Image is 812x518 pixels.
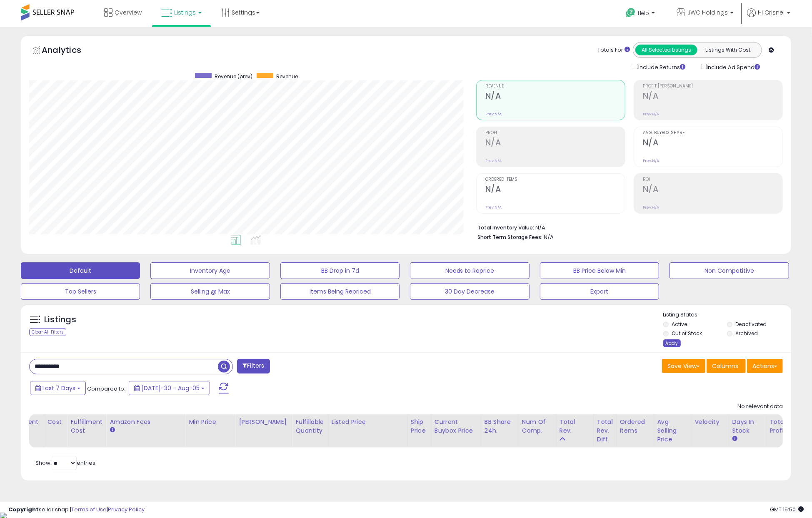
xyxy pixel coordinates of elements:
small: Prev: N/A [643,205,659,210]
span: [DATE]-30 - Aug-05 [141,384,200,392]
button: Save View [662,359,705,373]
button: Needs to Reprice [410,262,529,279]
a: Help [619,1,663,27]
h2: N/A [643,138,782,149]
label: Archived [736,330,758,337]
span: N/A [544,233,554,241]
button: Last 7 Days [30,381,86,395]
small: Prev: N/A [485,158,502,163]
div: Include Ad Spend [695,62,774,72]
button: Non Competitive [670,262,789,279]
small: Prev: N/A [643,112,659,117]
span: Ordered Items [485,177,625,182]
div: Current Buybox Price [435,418,477,435]
span: Revenue [485,84,625,89]
div: Fulfillable Quantity [295,418,324,435]
div: Ordered Items [620,418,650,435]
div: Num of Comp. [522,418,552,435]
b: Total Inventory Value: [477,224,534,231]
button: Items Being Repriced [280,283,400,300]
div: Ship Price [411,418,427,435]
div: Amazon Fees [110,418,182,426]
small: Prev: N/A [485,112,502,117]
label: Out of Stock [672,330,702,337]
span: Avg. Buybox Share [643,131,782,135]
button: [DATE]-30 - Aug-05 [129,381,210,395]
div: Totals For [597,46,630,54]
label: Active [672,321,687,328]
div: [PERSON_NAME] [239,418,288,426]
div: Fulfillment [6,418,40,426]
small: Days In Stock. [732,435,737,443]
div: seller snap | | [8,506,145,514]
div: Avg Selling Price [657,418,688,444]
small: Amazon Fees. [110,426,115,434]
span: Hi Crisnel [758,8,785,17]
h5: Analytics [42,44,97,58]
span: Profit [485,131,625,135]
span: Last 7 Days [42,384,75,392]
i: Get Help [625,7,636,18]
button: Inventory Age [150,262,270,279]
h2: N/A [643,184,782,196]
div: Total Profit [770,418,800,435]
span: Show: entries [35,459,95,467]
div: Total Rev. Diff. [597,418,613,444]
button: Top Sellers [21,283,140,300]
span: Columns [712,362,738,370]
div: BB Share 24h. [485,418,515,435]
h2: N/A [485,184,625,196]
div: Total Rev. [560,418,590,435]
button: BB Drop in 7d [280,262,400,279]
label: Deactivated [736,321,767,328]
small: Prev: N/A [643,158,659,163]
button: BB Price Below Min [540,262,659,279]
button: Filters [237,359,270,374]
a: Terms of Use [71,506,107,513]
h2: N/A [485,138,625,149]
button: Listings With Cost [697,45,759,55]
div: Apply [663,339,681,347]
div: No relevant data [737,403,783,411]
span: Listings [174,8,196,17]
div: Include Returns [627,62,695,72]
span: Compared to: [87,385,125,393]
span: Profit [PERSON_NAME] [643,84,782,89]
li: N/A [477,222,777,232]
p: Listing States: [663,311,791,319]
button: 30 Day Decrease [410,283,529,300]
strong: Copyright [8,506,39,513]
span: 2025-08-13 15:50 GMT [770,506,804,513]
a: Hi Crisnel [747,8,790,27]
h5: Listings [44,314,76,326]
a: Privacy Policy [108,506,145,513]
h2: N/A [485,91,625,102]
h2: N/A [643,91,782,102]
div: Fulfillment Cost [70,418,102,435]
span: JWC Holdings [687,8,728,17]
span: Overview [115,8,142,17]
button: Columns [707,359,746,373]
div: Min Price [189,418,232,426]
span: Help [638,10,649,17]
div: Cost [47,418,64,426]
span: Revenue (prev) [215,73,252,80]
button: All Selected Listings [635,45,697,55]
div: Clear All Filters [29,328,66,336]
button: Actions [747,359,783,373]
span: ROI [643,177,782,182]
button: Selling @ Max [150,283,270,300]
span: Revenue [276,73,298,80]
small: Prev: N/A [485,205,502,210]
div: Velocity [695,418,725,426]
button: Default [21,262,140,279]
div: Listed Price [332,418,404,426]
button: Export [540,283,659,300]
b: Short Term Storage Fees: [477,234,542,241]
div: Days In Stock [732,418,763,435]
